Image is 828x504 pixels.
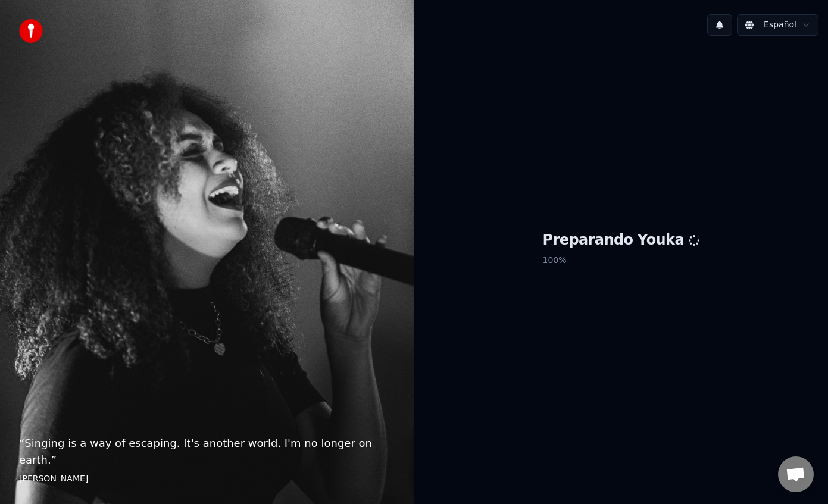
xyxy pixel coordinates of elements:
[778,456,814,492] a: Chat abierto
[542,250,699,271] p: 100 %
[542,231,699,250] h1: Preparando Youka
[19,19,43,43] img: youka
[19,435,395,468] p: “ Singing is a way of escaping. It's another world. I'm no longer on earth. ”
[19,473,395,485] footer: [PERSON_NAME]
